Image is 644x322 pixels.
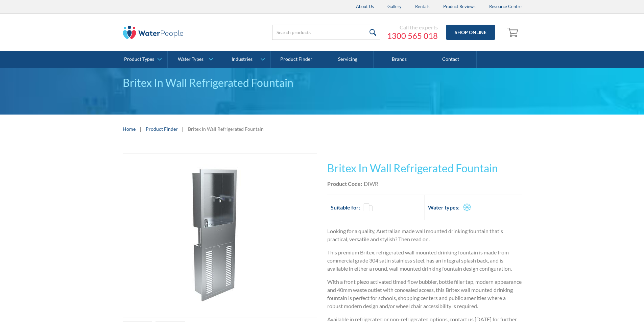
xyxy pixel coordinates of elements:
div: DIWR [364,180,378,188]
a: Home [123,125,136,132]
div: Britex In Wall Refrigerated Fountain [188,125,264,132]
a: Product Finder [271,51,322,68]
div: Industries [232,56,253,62]
a: 1300 565 018 [387,31,438,41]
a: open lightbox [123,153,317,318]
h1: Britex In Wall Refrigerated Fountain [327,160,522,176]
a: Shop Online [446,25,495,40]
img: shopping cart [507,27,520,38]
div: Britex In Wall Refrigerated Fountain [123,75,522,91]
a: Contact [425,51,477,68]
a: Servicing [322,51,374,68]
div: Product Types [124,56,154,62]
h2: Suitable for: [331,203,360,212]
a: Water Types [168,51,219,68]
input: Search products [272,25,380,40]
p: With a front piezo activated timed flow bubbler, bottle filler tap, modern appearance and 40mm wa... [327,278,522,310]
div: | [139,125,142,133]
a: Product Finder [146,125,178,132]
a: Brands [374,51,425,68]
a: Product Types [116,51,167,68]
h2: Water types: [428,203,459,212]
a: Open empty cart [505,24,522,41]
strong: Product Code: [327,180,362,187]
img: Britex In Wall Refrigerated Fountain [138,154,302,318]
img: The Water People [123,26,184,39]
div: | [181,125,185,133]
div: Call the experts [387,24,438,31]
p: This premium Britex, refrigerated wall mounted drinking fountain is made from commercial grade 30... [327,248,522,273]
a: Industries [219,51,270,68]
div: Water Types [178,56,204,62]
p: Looking for a quality, Australian made wall mounted drinking fountain that's practical, versatile... [327,227,522,243]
